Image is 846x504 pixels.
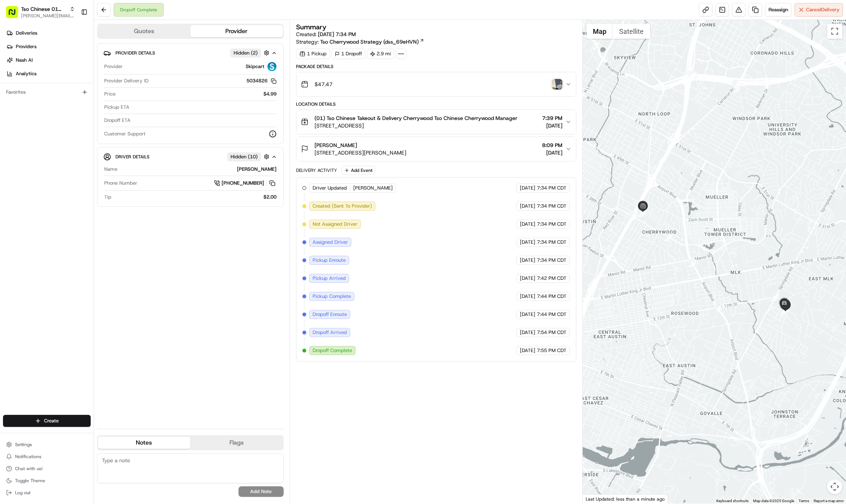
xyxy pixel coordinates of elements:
span: Dropoff Complete [313,347,352,354]
span: 7:44 PM CDT [537,311,567,318]
div: 1 Pickup [296,49,330,59]
span: Customer Support [104,131,146,137]
span: [STREET_ADDRESS] [314,122,517,129]
a: Tso Cherrywood Strategy (dss_69eHVN) [320,38,424,46]
span: Driver Details [115,154,149,160]
h3: Summary [296,24,327,30]
span: Provider Details [115,50,155,56]
span: Create [44,417,59,424]
button: Show street map [586,24,613,39]
button: Hidden (10) [227,152,271,161]
span: Skipcart [246,63,264,70]
button: Map camera controls [827,479,842,494]
button: Flags [190,437,283,449]
span: [DATE] [520,257,535,264]
span: [DATE] [520,221,535,228]
span: [DATE] [520,329,535,336]
span: Reassign [769,6,788,13]
button: Toggle fullscreen view [827,24,842,39]
span: Price [104,91,115,97]
span: Deliveries [16,30,37,36]
button: Tso Chinese 01 Cherrywood[PERSON_NAME][EMAIL_ADDRESS][DOMAIN_NAME] [3,3,78,21]
span: [DATE] [520,185,535,191]
button: Log out [3,487,91,498]
div: 2.9 mi [367,49,394,59]
span: Name [104,166,117,173]
img: photo_proof_of_delivery image [552,79,562,90]
span: [DATE] [542,149,562,156]
div: 6 [638,209,646,217]
span: Toggle Theme [15,478,45,484]
span: Pickup ETA [104,104,129,111]
span: 8:09 PM [542,141,562,149]
span: Created (Sent To Provider) [313,203,372,209]
button: Show satellite imagery [613,24,650,39]
button: (01) Tso Chinese Takeout & Delivery Cherrywood Tso Chinese Cherrywood Manager[STREET_ADDRESS]7:39... [296,110,576,134]
a: Providers [3,41,94,53]
a: Report a map error [814,499,844,503]
span: 7:44 PM CDT [537,293,567,300]
span: Driver Updated [313,185,347,191]
span: [DATE] 7:34 PM [318,31,356,38]
a: Terms [799,499,809,503]
div: 2 [733,80,741,88]
button: $47.47photo_proof_of_delivery image [296,72,576,96]
span: [DATE] [520,239,535,246]
a: Analytics [3,68,94,80]
a: Open this area in Google Maps (opens a new window) [585,494,609,504]
span: Providers [16,43,36,50]
button: Provider DetailsHidden (2) [103,47,277,59]
button: Tso Chinese 01 Cherrywood [21,5,67,13]
span: 7:55 PM CDT [537,347,567,354]
div: 7 [664,233,673,241]
span: Map data ©2025 Google [753,499,794,503]
span: Settings [15,442,32,448]
span: Log out [15,490,30,496]
button: Notifications [3,451,91,462]
div: 9 [715,303,724,311]
span: 7:34 PM CDT [537,185,567,191]
span: 7:34 PM CDT [537,257,567,264]
span: 7:34 PM CDT [537,221,567,228]
span: Dropoff Enroute [313,311,347,318]
div: Strategy: [296,38,424,46]
button: [PERSON_NAME][EMAIL_ADDRESS][DOMAIN_NAME] [21,13,75,19]
div: 1 [733,85,741,93]
span: Tso Cherrywood Strategy (dss_69eHVN) [320,38,419,46]
div: 1 Dropoff [331,49,365,59]
span: [PERSON_NAME] [353,185,393,191]
span: 7:54 PM CDT [537,329,567,336]
span: Hidden ( 2 ) [234,50,258,56]
button: Notes [98,437,190,449]
span: Analytics [16,70,36,77]
span: Pickup Enroute [313,257,346,264]
span: $4.99 [263,91,276,97]
button: Provider [190,25,283,37]
span: Nash AI [16,57,33,64]
span: Provider [104,63,123,70]
button: Create [3,415,91,427]
div: 8 [688,259,697,267]
div: 10 [771,293,779,301]
span: Pickup Complete [313,293,351,300]
button: Add Event [342,166,375,175]
span: [DATE] [520,275,535,282]
button: Settings [3,439,91,450]
span: [STREET_ADDRESS][PERSON_NAME] [314,149,406,156]
div: Delivery Activity [296,167,337,173]
span: 7:34 PM CDT [537,203,567,209]
span: [DATE] [520,203,535,209]
span: 7:42 PM CDT [537,275,567,282]
span: Created: [296,30,356,38]
button: Toggle Theme [3,475,91,486]
span: $47.47 [314,80,333,88]
span: [DATE] [520,293,535,300]
img: Google [585,494,609,504]
button: [PERSON_NAME][STREET_ADDRESS][PERSON_NAME]8:09 PM[DATE] [296,137,576,161]
div: [PERSON_NAME] [120,166,276,173]
div: 3 [688,71,697,79]
span: Chat with us! [15,466,43,472]
span: 7:34 PM CDT [537,239,567,246]
span: Not Assigned Driver [313,221,357,228]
